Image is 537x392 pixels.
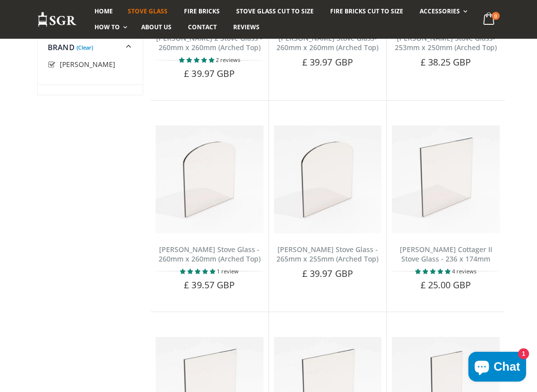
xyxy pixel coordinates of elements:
[120,3,175,19] a: Stove Glass
[302,267,353,279] span: £ 39.97 GBP
[188,23,217,31] span: Contact
[87,3,120,19] a: Home
[276,33,378,52] a: [PERSON_NAME] Stove Glass- 260mm x 260mm (Arched Top)
[184,7,220,15] span: Fire Bricks
[226,19,267,35] a: Reviews
[479,10,500,29] a: 0
[77,46,93,49] a: (Clear)
[156,126,264,233] img: Clarke Chesterfield arched top stove glass
[236,7,313,15] span: Stove Glass Cut To Size
[159,245,261,263] a: [PERSON_NAME] Stove Glass - 260mm x 260mm (Arched Top)
[421,279,471,291] span: £ 25.00 GBP
[492,12,500,20] span: 0
[156,33,263,52] a: [PERSON_NAME] 2 Stove Glass - 260mm x 260mm (Arched Top)
[180,19,224,35] a: Contact
[217,267,239,275] span: 1 review
[141,23,172,31] span: About us
[274,126,382,233] img: Clarke Chesterford Stove Glass
[276,245,378,263] a: [PERSON_NAME] Stove Glass - 265mm x 255mm (Arched Top)
[184,67,235,79] span: £ 39.97 GBP
[48,42,75,52] span: Brand
[395,33,497,52] a: [PERSON_NAME] Stove Glass- 253mm x 250mm (Arched Top)
[229,3,321,19] a: Stove Glass Cut To Size
[323,3,411,19] a: Fire Bricks Cut To Size
[87,19,132,35] a: How To
[184,279,235,291] span: £ 39.57 GBP
[392,126,500,233] img: Clarke Cottager II stove glass
[37,11,77,28] img: Stove Glass Replacement
[412,3,472,19] a: Accessories
[233,23,260,31] span: Reviews
[134,19,179,35] a: About us
[302,56,353,68] span: £ 39.97 GBP
[94,23,120,31] span: How To
[400,245,492,263] a: [PERSON_NAME] Cottager II Stove Glass - 236 x 174mm
[177,3,227,19] a: Fire Bricks
[415,267,452,275] span: 5.00 stars
[216,56,240,64] span: 2 reviews
[330,7,403,15] span: Fire Bricks Cut To Size
[94,7,113,15] span: Home
[465,352,529,384] inbox-online-store-chat: Shopify online store chat
[180,267,217,275] span: 5.00 stars
[452,267,476,275] span: 4 reviews
[179,56,216,64] span: 5.00 stars
[421,56,471,68] span: £ 38.25 GBP
[128,7,168,15] span: Stove Glass
[60,60,115,69] span: [PERSON_NAME]
[420,7,460,15] span: Accessories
